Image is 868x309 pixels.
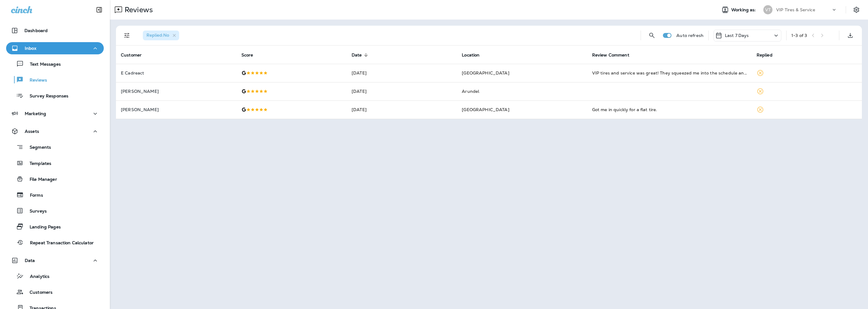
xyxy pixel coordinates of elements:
p: Repeat Transaction Calculator [24,240,94,246]
span: Location [462,52,487,58]
span: Score [241,53,253,58]
span: Review Comment [592,53,629,58]
div: Got me in quickly for a flat tire. [592,107,747,113]
button: Filters [121,29,133,42]
button: Search Reviews [646,29,658,42]
p: [PERSON_NAME] [121,89,232,94]
span: Location [462,53,479,58]
button: Settings [851,4,862,15]
button: Segments [6,140,104,154]
td: [DATE] [347,64,457,82]
button: Marketing [6,107,104,120]
span: [GEOGRAPHIC_DATA] [462,107,509,112]
button: Export as CSV [844,29,856,42]
span: Score [241,52,261,58]
span: Customer [121,52,150,58]
p: E Cadreact [121,71,232,75]
span: Customer [121,53,142,58]
span: Replied [757,52,780,58]
button: Assets [6,125,104,137]
div: VT [763,5,772,14]
button: Analytics [6,270,104,282]
p: Customers [24,290,52,296]
p: Inbox [25,46,36,51]
span: Date [352,52,370,58]
p: Text Messages [24,62,61,67]
span: [GEOGRAPHIC_DATA] [462,70,509,76]
button: Data [6,254,104,267]
button: Landing Pages [6,220,104,233]
p: Surveys [24,209,47,214]
button: Surveys [6,204,104,217]
p: Data [25,258,35,263]
p: Auto refresh [676,33,703,38]
p: VIP Tires & Service [776,7,815,12]
button: Inbox [6,42,104,54]
button: Reviews [6,73,104,86]
p: Survey Responses [24,93,68,99]
span: Date [352,53,362,58]
p: Reviews [24,78,47,83]
span: Review Comment [592,52,637,58]
p: Analytics [24,274,49,280]
p: Reviews [122,5,153,14]
button: Customers [6,285,104,298]
p: Marketing [25,111,46,116]
button: Forms [6,188,104,201]
button: Collapse Sidebar [91,4,108,16]
p: Templates [24,161,51,167]
div: 1 - 3 of 3 [791,33,807,38]
span: Working as: [731,7,757,13]
button: Survey Responses [6,89,104,102]
div: VIP tires and service was great! They squeezed me into the schedule and my car was done quickly. ... [592,70,747,76]
p: Assets [25,129,39,134]
button: Templates [6,157,104,169]
p: Landing Pages [24,224,61,230]
span: Replied : No [146,32,169,38]
span: Replied [757,53,772,58]
button: Dashboard [6,24,104,37]
p: Segments [24,145,51,151]
td: [DATE] [347,82,457,100]
p: [PERSON_NAME] [121,107,232,112]
button: File Manager [6,173,104,185]
p: Last 7 Days [725,33,749,38]
button: Repeat Transaction Calculator [6,236,104,249]
p: Forms [24,193,43,198]
p: File Manager [24,177,57,183]
span: Arundel [462,89,479,94]
button: Text Messages [6,57,104,70]
td: [DATE] [347,100,457,119]
div: Replied:No [143,31,179,40]
p: Dashboard [24,28,48,33]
